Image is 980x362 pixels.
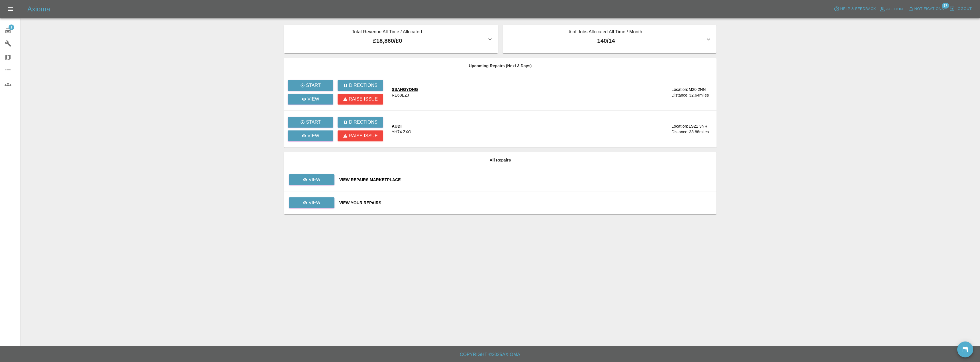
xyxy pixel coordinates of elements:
[392,123,642,135] a: AUDIYH74 ZXO
[306,82,321,89] p: Start
[306,119,321,126] p: Start
[957,341,973,357] button: availability
[349,132,378,139] p: Raise issue
[9,24,14,30] span: 1
[832,5,877,13] button: Help & Feedback
[284,152,716,168] th: All Repairs
[503,25,716,53] button: # of Jobs Allocated All Time / Month:140/14
[338,94,383,105] button: Raise issue
[955,6,972,12] span: Logout
[392,92,409,98] div: RE68EZJ
[689,87,706,92] div: M20 2NN
[349,96,378,103] p: Raise issue
[392,129,411,135] div: YH74 ZXO
[671,92,689,98] div: Distance:
[671,87,688,92] div: Location:
[289,177,335,182] a: View
[647,87,712,98] a: Location:M20 2NNDistance:32.64miles
[689,92,712,98] div: 32.64 miles
[339,200,712,206] a: View Your Repairs
[288,117,333,128] button: Start
[907,5,946,13] button: Notifications
[338,117,383,128] button: Directions
[307,132,319,139] p: View
[339,177,712,183] a: View Repairs Marketplace
[948,5,973,13] button: Logout
[886,6,905,13] span: Account
[392,87,642,98] a: SSANGYONGRE68EZJ
[289,174,334,185] a: View
[27,5,50,14] h5: Axioma
[647,123,712,135] a: Location:LS21 3NRDistance:33.88miles
[5,351,975,359] h6: Copyright © 2025 Axioma
[288,94,333,105] a: View
[349,82,377,89] p: Directions
[289,197,334,208] a: View
[840,6,876,12] span: Help & Feedback
[284,25,498,53] button: Total Revenue All Time / Allocated:£18,860/£0
[349,119,377,126] p: Directions
[289,28,487,36] p: Total Revenue All Time / Allocated:
[507,28,705,36] p: # of Jobs Allocated All Time / Month:
[689,123,707,129] div: LS21 3NR
[309,176,320,183] p: View
[392,87,418,92] div: SSANGYONG
[289,36,487,45] p: £18,860 / £0
[338,130,383,141] button: Raise issue
[392,123,411,129] div: AUDI
[671,129,689,135] div: Distance:
[289,200,335,205] a: View
[307,96,319,103] p: View
[689,129,712,135] div: 33.88 miles
[507,36,705,45] p: 140 / 14
[3,2,17,16] button: Open drawer
[671,123,688,129] div: Location:
[309,199,320,206] p: View
[914,6,944,12] span: Notifications
[288,80,333,91] button: Start
[942,3,949,9] span: 17
[338,80,383,91] button: Directions
[284,58,716,74] th: Upcoming Repairs (Next 3 Days)
[288,130,333,141] a: View
[877,5,907,14] a: Account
